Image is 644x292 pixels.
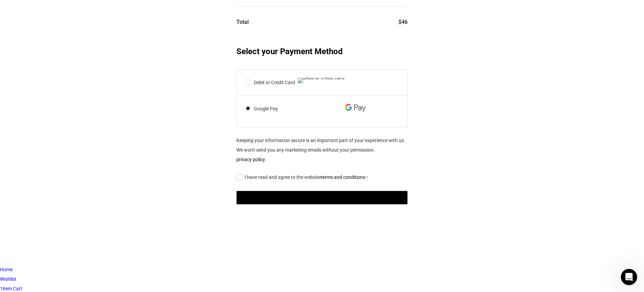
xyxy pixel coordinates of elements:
span: $ [398,19,401,25]
h3: Select your Payment Method [236,45,408,58]
img: Google Pay [345,104,366,112]
th: Total [236,6,322,38]
span: I have read and agree to the website [245,174,365,180]
label: Google Pay [245,104,368,113]
a: terms and conditions [321,174,365,180]
img: Debit or Credit Card [298,78,345,83]
p: Keeping your information secure is an important part of your experience with us. We won't send yo... [236,136,408,164]
span: item [3,286,12,291]
iframe: Intercom live chat [621,269,637,285]
button: Pay with GPay [236,191,408,204]
label: Debit or Credit Card [245,78,368,87]
a: privacy policy [236,157,265,162]
span: Cart [13,286,22,291]
abbr: required [366,175,368,180]
bdi: 46 [398,19,408,25]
